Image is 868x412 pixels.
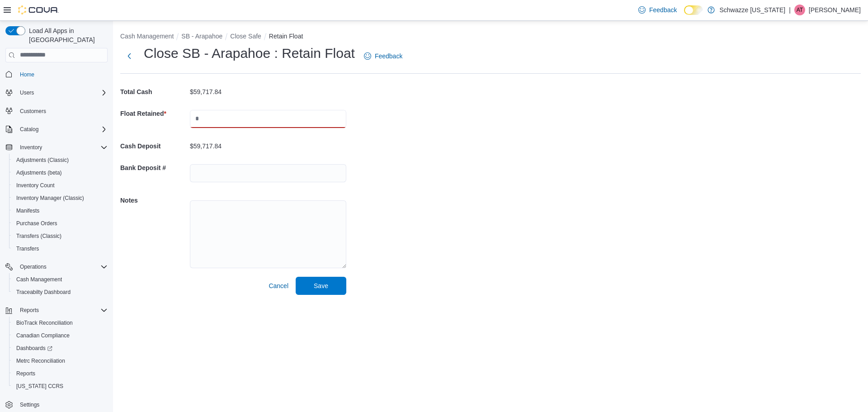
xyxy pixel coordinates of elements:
span: Inventory [16,142,108,153]
p: $59,717.84 [190,142,222,150]
p: | [789,5,791,15]
button: Transfers (Classic) [9,230,111,242]
span: Washington CCRS [13,381,108,392]
span: Adjustments (beta) [13,167,108,178]
span: Feedback [375,52,402,61]
a: Dashboards [9,342,111,355]
span: Inventory Count [16,182,55,189]
nav: An example of EuiBreadcrumbs [120,32,861,43]
a: Feedback [635,1,680,19]
h5: Total Cash [120,83,188,101]
a: Metrc Reconciliation [13,355,69,366]
button: Users [2,86,111,99]
button: Inventory Count [9,179,111,192]
h5: Notes [120,191,188,209]
button: Save [296,277,346,295]
span: Cancel [269,281,288,290]
button: Cash Management [9,273,111,286]
span: Transfers (Classic) [16,232,61,240]
a: Purchase Orders [13,218,61,229]
button: Settings [2,398,111,411]
span: Reports [13,368,108,379]
span: BioTrack Reconciliation [16,319,73,327]
p: Schwazze [US_STATE] [719,5,785,15]
a: Manifests [13,205,43,216]
a: Settings [16,399,43,410]
span: Catalog [20,126,38,133]
span: Metrc Reconciliation [16,357,65,365]
button: BioTrack Reconciliation [9,317,111,329]
span: BioTrack Reconciliation [13,317,108,328]
a: Home [16,69,38,80]
button: Cancel [265,277,292,295]
span: Cash Management [16,276,62,283]
a: Feedback [360,47,406,65]
button: Catalog [2,123,111,136]
span: Customers [16,105,108,117]
span: Transfers [13,243,108,254]
button: [US_STATE] CCRS [9,380,111,393]
h5: Float Retained [120,104,188,123]
a: Inventory Manager (Classic) [13,193,88,204]
p: $59,717.84 [190,88,222,95]
span: Manifests [16,207,39,214]
h5: Cash Deposit [120,137,188,155]
button: Adjustments (Classic) [9,154,111,166]
span: Save [314,281,328,290]
span: Reports [16,305,108,316]
span: [US_STATE] CCRS [16,383,63,390]
a: Adjustments (beta) [13,167,66,178]
button: SB - Arapahoe [181,33,222,40]
button: Inventory [2,141,111,154]
button: Retain Float [269,33,303,40]
span: Customers [20,108,46,115]
p: [PERSON_NAME] [809,5,861,15]
a: Traceabilty Dashboard [13,287,74,298]
button: Inventory [16,142,46,153]
a: Transfers (Classic) [13,231,65,242]
span: AT [797,5,803,15]
span: Load All Apps in [GEOGRAPHIC_DATA] [25,26,108,44]
a: Cash Management [13,274,66,285]
span: Users [20,89,34,96]
span: Traceabilty Dashboard [16,289,71,296]
button: Next [120,47,138,65]
button: Home [2,68,111,81]
button: Reports [9,367,111,380]
span: Settings [16,399,108,410]
span: Home [16,69,108,80]
span: Purchase Orders [13,218,108,229]
a: BioTrack Reconciliation [13,317,76,328]
span: Operations [20,263,47,270]
button: Adjustments (beta) [9,166,111,179]
span: Canadian Compliance [13,330,108,341]
a: Canadian Compliance [13,330,73,341]
button: Canadian Compliance [9,329,111,342]
span: Operations [16,261,108,272]
span: Home [20,71,34,78]
span: Adjustments (beta) [16,169,62,176]
span: Adjustments (Classic) [13,155,108,166]
span: Inventory Manager (Classic) [13,193,108,204]
h5: Bank Deposit # [120,159,188,177]
a: Customers [16,106,50,117]
img: Cova [18,5,59,14]
a: Transfers [13,243,42,254]
button: Operations [16,261,50,272]
div: Alex Trevino [794,5,805,15]
a: Reports [13,368,39,379]
button: Close Safe [230,33,261,40]
button: Manifests [9,204,111,217]
span: Inventory Manager (Classic) [16,194,84,202]
span: Traceabilty Dashboard [13,287,108,298]
button: Metrc Reconciliation [9,355,111,367]
span: Reports [16,370,35,377]
a: [US_STATE] CCRS [13,381,67,392]
span: Dashboards [16,345,52,352]
span: Users [16,87,108,98]
button: Operations [2,260,111,273]
span: Catalog [16,124,108,135]
span: Metrc Reconciliation [13,355,108,366]
span: Dark Mode [684,15,684,15]
button: Purchase Orders [9,217,111,230]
